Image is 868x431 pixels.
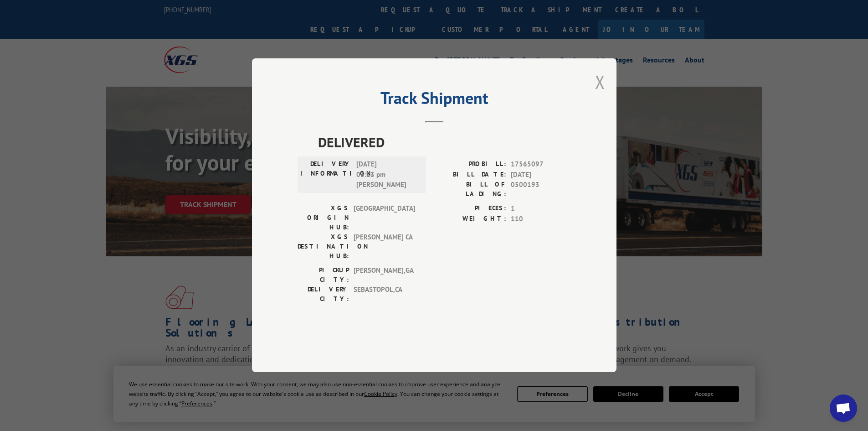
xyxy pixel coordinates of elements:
label: DELIVERY CITY: [298,285,349,304]
span: [DATE] 03:23 pm [PERSON_NAME] [356,160,418,191]
label: BILL DATE: [434,170,506,180]
label: XGS DESTINATION HUB: [298,233,349,261]
span: 110 [511,214,571,224]
span: [GEOGRAPHIC_DATA] [354,204,415,233]
span: 0500193 [511,180,571,199]
span: SEBASTOPOL , CA [354,285,415,304]
label: PIECES: [434,204,506,214]
span: 1 [511,204,571,214]
span: 17565097 [511,160,571,170]
span: [PERSON_NAME] , GA [354,266,415,285]
span: [PERSON_NAME] CA [354,233,415,261]
label: PICKUP CITY: [298,266,349,285]
label: PROBILL: [434,160,506,170]
label: DELIVERY INFORMATION: [300,160,352,191]
span: DELIVERED [318,132,571,153]
label: XGS ORIGIN HUB: [298,204,349,233]
button: Close modal [595,70,605,94]
span: [DATE] [511,170,571,180]
a: Open chat [830,395,857,422]
label: BILL OF LADING: [434,180,506,199]
label: WEIGHT: [434,214,506,224]
h2: Track Shipment [298,92,571,109]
